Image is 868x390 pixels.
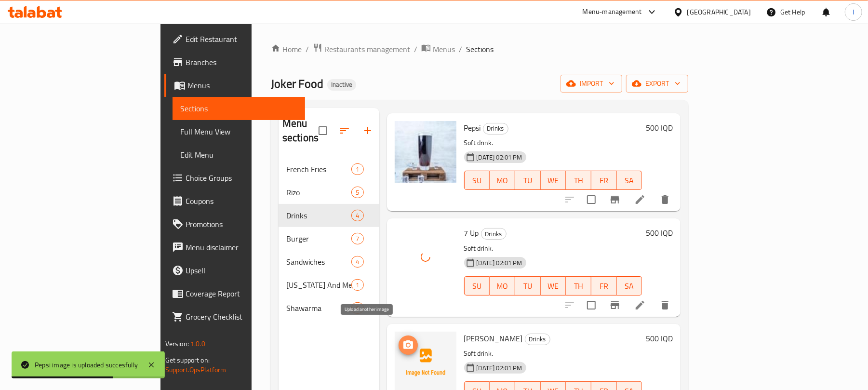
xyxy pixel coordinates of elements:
a: Menus [421,43,455,55]
div: items [351,302,363,314]
a: Promotions [164,213,306,236]
a: Edit menu item [634,194,646,205]
a: Edit menu item [634,299,646,311]
a: Restaurants management [313,43,410,55]
h6: 500 IQD [646,332,673,345]
a: Coupons [164,189,306,213]
a: Coverage Report [164,282,306,305]
div: Sandwiches4 [279,250,379,273]
a: Edit Restaurant [164,27,306,51]
button: FR [591,171,617,190]
span: Menus [433,43,455,55]
span: Branches [186,56,298,68]
span: TH [570,279,588,293]
span: Drinks [525,334,550,345]
span: Menus [187,80,298,91]
button: Add section [356,119,379,142]
span: Grocery Checklist [186,311,298,323]
div: Drinks4 [279,204,379,227]
span: WE [545,279,562,293]
span: 4 [352,211,363,220]
span: Select all sections [313,121,333,141]
a: Full Menu View [173,120,306,143]
button: SA [617,171,642,190]
div: Drinks [525,334,550,345]
span: Version: [165,337,189,350]
a: Support.OpsPlatform [165,363,227,376]
a: Menus [164,74,306,97]
button: upload picture [399,336,418,355]
span: FR [595,279,613,293]
div: items [351,163,363,175]
span: Shawarma [286,302,351,314]
h6: 500 IQD [646,121,673,134]
div: Menu-management [583,6,642,18]
span: Sections [466,43,494,55]
span: French Fries [286,163,351,175]
button: TH [566,171,591,190]
span: 1 [352,165,363,174]
div: items [351,187,363,198]
span: Choice Groups [186,172,298,184]
span: TU [519,279,537,293]
span: Inactive [327,81,356,89]
span: Joker Food [271,73,323,94]
div: items [351,279,363,291]
span: [US_STATE] And Meals [286,279,351,291]
div: Inactive [327,79,356,91]
span: Full Menu View [180,126,298,137]
div: French Fries1 [279,158,379,181]
span: [PERSON_NAME] [464,331,523,346]
span: 6 [352,304,363,313]
span: Drinks [286,210,351,221]
span: MO [494,174,511,188]
h6: 500 IQD [646,226,673,240]
span: Get support on: [165,354,210,366]
div: items [351,233,363,244]
span: Sort sections [333,119,356,142]
div: Pepsi image is uploaded succesfully [35,360,138,370]
a: Branches [164,51,306,74]
a: Edit Menu [173,143,306,166]
img: Pepsi [395,121,456,183]
p: Soft drink. [464,242,642,255]
button: SA [617,276,642,296]
span: Coupons [186,195,298,207]
span: 7 [352,234,363,243]
div: [GEOGRAPHIC_DATA] [687,7,751,17]
nav: breadcrumb [271,43,688,55]
span: SU [468,174,486,188]
span: export [634,78,681,90]
p: Soft drink. [464,348,642,360]
button: MO [490,171,515,190]
span: Menu disclaimer [186,242,298,253]
span: Drinks [481,229,506,240]
div: Shawarma6 [279,296,379,320]
span: FR [595,174,613,188]
span: 1 [352,281,363,290]
span: Drinks [483,123,508,134]
span: Coverage Report [186,288,298,299]
span: TU [519,174,537,188]
button: import [561,75,622,93]
p: Soft drink. [464,137,642,149]
button: Branch-specific-item [603,188,627,211]
span: Sandwiches [286,256,351,268]
span: Promotions [186,218,298,230]
span: [DATE] 02:01 PM [473,153,526,162]
button: TU [515,171,541,190]
button: FR [591,276,617,296]
a: Menu disclaimer [164,236,306,259]
li: / [414,43,417,55]
button: SU [464,276,490,296]
span: 7 Up [464,226,479,240]
button: MO [490,276,515,296]
span: Edit Menu [180,149,298,161]
span: SA [621,174,639,188]
span: [DATE] 02:01 PM [473,363,526,373]
button: delete [654,294,677,317]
